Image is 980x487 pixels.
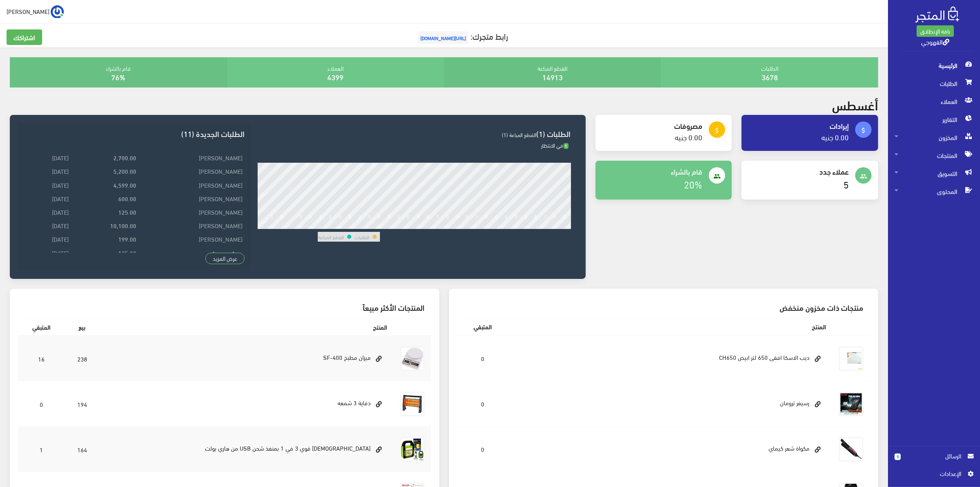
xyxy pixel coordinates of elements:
[860,127,867,134] i: attach_money
[65,318,99,336] th: بيع
[25,219,71,232] td: [DATE]
[508,426,832,472] td: مكواة شعر كيماي
[888,74,980,92] a: الطلبات
[921,36,949,47] a: القهوجي
[227,57,444,88] div: العملاء
[400,392,425,416] img: dfay-3-shmaah.jpg
[113,166,136,175] strong: 5,200.00
[888,128,980,146] a: المخزون
[457,381,509,426] td: 0
[457,318,509,335] th: المتبقي
[258,130,571,137] h3: الطلبات (1)
[552,223,558,229] div: 30
[895,56,973,74] span: الرئيسية
[18,318,65,336] th: المتبقي
[895,92,973,110] span: العملاء
[319,223,322,229] div: 6
[821,130,849,144] a: 0.00 جنيه
[357,223,363,229] div: 10
[762,70,778,83] a: 3678
[661,57,878,88] div: الطلبات
[748,121,849,130] h4: إيرادات
[888,146,980,164] a: المنتجات
[25,303,425,311] h3: المنتجات الأكثر مبيعاً
[118,207,136,216] strong: 125.00
[396,223,402,229] div: 14
[25,232,71,246] td: [DATE]
[113,180,136,189] strong: 4,599.00
[860,173,867,180] i: people
[508,381,832,426] td: رسيفر ترومان
[895,164,973,182] span: التسويق
[895,451,973,469] a: 5 الرسائل
[602,121,703,130] h4: مصروفات
[888,56,980,74] a: الرئيسية
[138,219,245,232] td: [PERSON_NAME]
[25,178,71,191] td: [DATE]
[464,303,864,311] h3: منتجات ذات مخزون منخفض
[474,223,480,229] div: 22
[138,191,245,205] td: [PERSON_NAME]
[7,29,42,45] a: اشتراكك
[508,318,832,335] th: المنتج
[675,130,702,144] a: 0.00 جنيه
[354,232,370,242] td: الطلبات
[455,223,461,229] div: 20
[895,146,973,164] span: المنتجات
[494,223,499,229] div: 24
[895,453,901,460] span: 5
[843,175,849,193] a: 5
[18,426,65,472] td: 1
[839,437,863,462] img: mkoa-shaar-kymay.jpg
[138,246,245,259] td: Asmaa Amr
[25,205,71,219] td: [DATE]
[713,173,721,180] i: people
[418,31,468,44] span: [URL][DOMAIN_NAME]
[110,221,136,230] strong: 10,100.00
[444,57,661,88] div: القطع المباعة
[416,28,508,43] a: رابط متجرك:[URL][DOMAIN_NAME]
[25,164,71,178] td: [DATE]
[376,223,382,229] div: 12
[895,469,973,482] a: اﻹعدادات
[907,451,961,460] span: الرسائل
[113,153,136,162] strong: 2,700.00
[65,336,99,382] td: 238
[138,178,245,191] td: [PERSON_NAME]
[888,110,980,128] a: التقارير
[541,140,569,150] span: في الانتظار
[18,336,65,382] td: 16
[564,143,569,149] span: 1
[917,25,954,37] a: باقة الإنطلاق
[299,223,302,229] div: 4
[457,336,509,382] td: 0
[118,234,136,243] strong: 199.00
[888,92,980,110] a: العملاء
[99,381,393,426] td: دفاية 3 شمعه
[25,246,71,259] td: [DATE]
[25,191,71,205] td: [DATE]
[25,130,245,137] h3: الطلبات الجديدة (11)
[416,223,421,229] div: 16
[542,70,563,83] a: 14913
[138,151,245,164] td: [PERSON_NAME]
[318,232,344,242] td: القطع المباعة
[839,392,863,416] img: rsyfr-troman.jpg
[435,223,441,229] div: 18
[895,128,973,146] span: المخزون
[508,336,832,382] td: ديب الاسكا افقى 650 لتر ابيض CH650
[118,248,136,257] strong: 125.00
[888,182,980,200] a: المحتوى
[513,223,519,229] div: 26
[895,110,973,128] span: التقارير
[400,346,425,371] img: myzan-dygytal-10-kylo.jpg
[7,6,49,16] span: [PERSON_NAME]
[901,469,961,478] span: اﻹعدادات
[138,164,245,178] td: [PERSON_NAME]
[111,70,125,83] a: 76%
[99,426,393,472] td: [DEMOGRAPHIC_DATA] قوي 3 في 1 بمنفذ شحن USB من هاري بولت
[65,426,99,472] td: 164
[280,223,283,229] div: 2
[684,175,702,193] a: 20%
[915,7,959,22] img: .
